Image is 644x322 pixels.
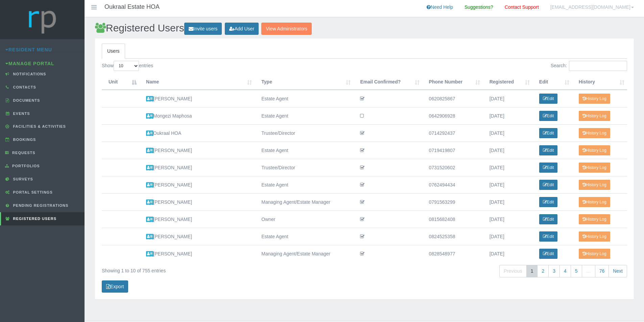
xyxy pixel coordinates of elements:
[225,23,259,35] a: Add User
[11,124,66,128] span: Facilities & Activities
[255,124,353,142] td: Trustee/Director
[483,142,532,159] td: [DATE]
[483,193,532,210] td: [DATE]
[114,61,139,71] select: Showentries
[422,90,483,107] td: 0620825867
[422,107,483,124] td: 0642906928
[499,265,526,277] a: Previous
[579,94,610,104] a: History Log
[483,75,532,90] th: Registered : activate to sort column ascending
[11,138,36,142] span: Bookings
[483,245,532,262] td: [DATE]
[139,228,255,245] td: [PERSON_NAME]
[559,265,571,277] a: 4
[579,231,610,242] a: History Log
[483,90,532,107] td: [DATE]
[10,151,35,155] span: Requests
[102,75,139,90] th: Unit : activate to sort column descending
[139,75,255,90] th: Name : activate to sort column ascending
[582,265,595,277] a: …
[579,163,610,173] a: History Log
[139,245,255,262] td: [PERSON_NAME]
[11,177,33,181] span: Surveys
[483,210,532,228] td: [DATE]
[579,111,610,121] a: History Log
[539,128,558,138] a: Edit
[539,94,558,104] a: Edit
[595,265,609,277] a: 76
[422,193,483,210] td: 0791563299
[104,4,160,10] h4: Oukraal Estate HOA
[255,228,353,245] td: Estate Agent
[422,75,483,90] th: Phone Number : activate to sort column ascending
[571,265,582,277] a: 5
[539,231,558,242] a: Edit
[422,142,483,159] td: 0719419807
[139,159,255,176] td: [PERSON_NAME]
[139,124,255,142] td: Oukraal HOA
[139,210,255,228] td: [PERSON_NAME]
[102,61,153,71] label: Show entries
[483,107,532,124] td: [DATE]
[261,23,312,35] a: View Administrators
[422,176,483,193] td: 0762494434
[255,245,353,262] td: Managing Agent/Estate Manager
[539,197,558,207] a: Edit
[10,164,40,168] span: Portfolios
[11,217,56,221] span: Registered Users
[548,265,560,277] a: 3
[572,75,627,90] th: History: activate to sort column ascending
[483,176,532,193] td: [DATE]
[255,176,353,193] td: Estate Agent
[255,159,353,176] td: Trustee/Director
[579,145,610,155] a: History Log
[422,210,483,228] td: 0815682408
[109,78,129,86] div: Unit
[255,193,353,210] td: Managing Agent/Estate Manager
[539,214,558,224] a: Edit
[551,61,627,71] label: Search:
[579,180,610,190] a: History Log
[483,124,532,142] td: [DATE]
[579,214,610,224] a: History Log
[532,75,572,90] th: Edit: activate to sort column ascending
[11,203,69,207] span: Pending Registrations
[537,265,549,277] a: 2
[11,190,53,194] span: Portal Settings
[5,61,54,66] a: Manage Portal
[102,44,125,59] a: Users
[11,85,36,89] span: Contacts
[422,159,483,176] td: 0731520602
[569,61,627,71] input: Search:
[184,23,222,35] a: Invite users
[139,176,255,193] td: [PERSON_NAME]
[255,90,353,107] td: Estate Agent
[353,75,422,90] th: Email Confirmed? : activate to sort column ascending
[5,47,52,52] a: Resident Menu
[539,145,558,155] a: Edit
[483,228,532,245] td: [DATE]
[139,193,255,210] td: [PERSON_NAME]
[255,75,353,90] th: Type : activate to sort column ascending
[539,249,558,259] a: Edit
[102,280,128,293] a: Export
[255,210,353,228] td: Owner
[422,124,483,142] td: 0714292437
[95,22,634,35] h2: Registered Users
[539,180,558,190] a: Edit
[579,128,610,138] a: History Log
[255,107,353,124] td: Estate Agent
[609,265,627,277] a: Next
[539,111,558,121] a: Edit
[483,159,532,176] td: [DATE]
[11,112,30,116] span: Events
[11,98,40,102] span: Documents
[539,163,558,173] a: Edit
[526,265,538,277] a: 1
[579,249,610,259] a: History Log
[422,228,483,245] td: 0824525358
[11,72,46,76] span: Notifications
[579,197,610,207] a: History Log
[102,264,315,275] div: Showing 1 to 10 of 755 entries
[139,90,255,107] td: [PERSON_NAME]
